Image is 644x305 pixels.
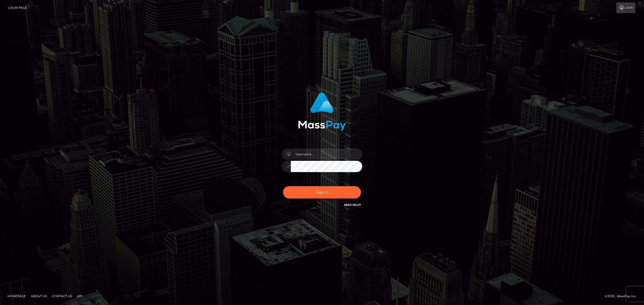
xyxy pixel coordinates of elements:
[75,292,85,300] a: API
[6,292,28,300] a: Homepage
[616,3,635,13] a: Login
[29,292,49,300] a: About Us
[298,92,346,131] img: MassPay Login
[291,148,362,160] input: Username...
[50,292,74,300] a: Contact Us
[344,203,361,207] a: Need Help?
[8,3,27,13] a: Login Page
[283,186,361,198] button: Sign in
[605,293,640,299] div: © 2025 , MassPay Inc.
